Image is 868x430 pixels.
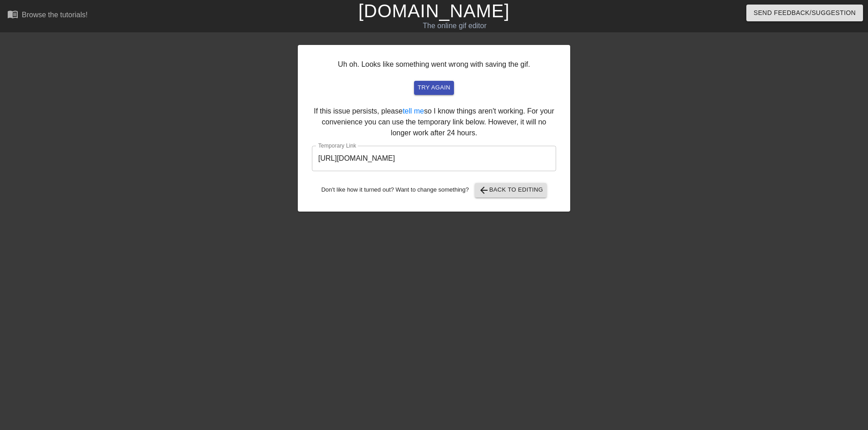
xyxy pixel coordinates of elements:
div: Don't like how it turned out? Want to change something? [312,183,556,198]
span: try again [418,83,450,93]
div: Browse the tutorials! [22,11,88,19]
span: menu_book [7,9,18,20]
input: bare [312,146,556,171]
a: [DOMAIN_NAME] [358,1,509,21]
span: Send Feedback/Suggestion [754,7,856,19]
button: Back to Editing [475,183,547,198]
span: Back to Editing [478,185,543,196]
a: tell me [403,107,424,115]
div: Uh oh. Looks like something went wrong with saving the gif. If this issue persists, please so I k... [298,45,570,212]
button: try again [414,81,454,95]
span: arrow_back [478,185,489,196]
a: Browse the tutorials! [7,9,88,23]
div: The online gif editor [294,20,615,31]
button: Send Feedback/Suggestion [746,5,863,21]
